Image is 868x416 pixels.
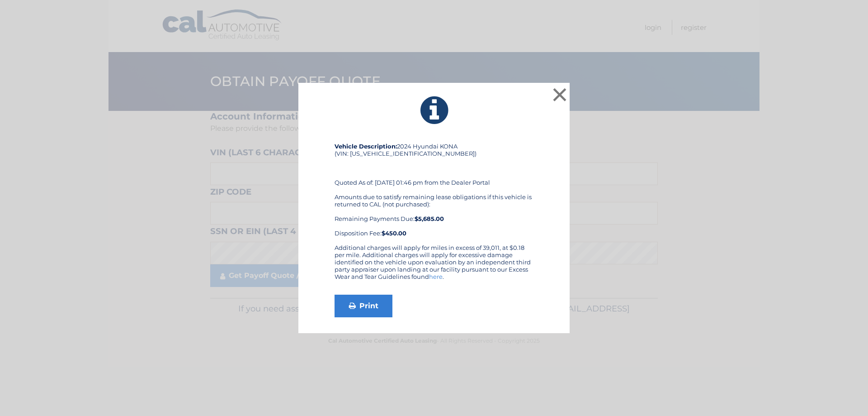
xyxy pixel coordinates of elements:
strong: Vehicle Description: [335,143,397,150]
strong: $450.00 [382,230,406,237]
b: $5,685.00 [415,215,444,222]
div: 2024 Hyundai KONA (VIN: [US_VEHICLE_IDENTIFICATION_NUMBER]) Quoted As of: [DATE] 01:46 pm from th... [335,143,533,244]
div: Amounts due to satisfy remaining lease obligations if this vehicle is returned to CAL (not purcha... [335,193,533,237]
a: here [429,273,443,280]
div: Additional charges will apply for miles in excess of 39,011, at $0.18 per mile. Additional charge... [335,244,533,287]
button: × [551,86,569,104]
a: Print [335,295,392,317]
